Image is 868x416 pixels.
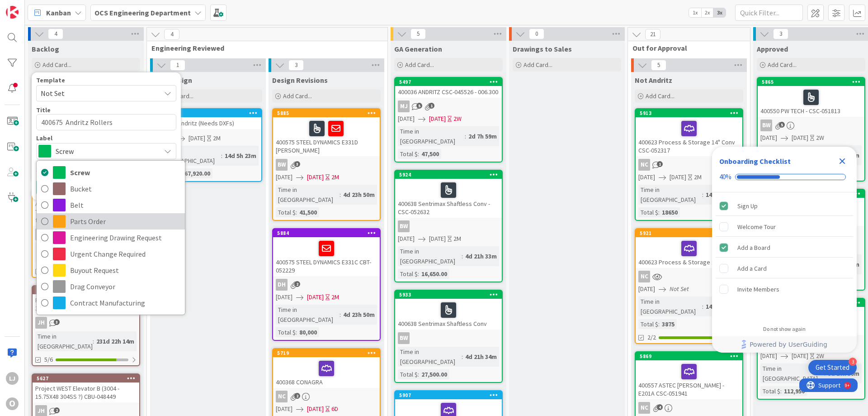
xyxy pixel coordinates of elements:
[155,117,261,129] div: 400645 Andritz (Needs DXFs)
[660,207,680,217] div: 18650
[70,166,180,179] span: Screw
[399,392,502,398] div: 5907
[37,197,185,213] a: Belt
[46,4,50,11] div: 9+
[44,355,53,364] span: 5/6
[657,161,663,167] span: 1
[419,269,449,279] div: 16,650.00
[636,402,742,414] div: NC
[294,393,300,399] span: 2
[273,117,380,156] div: 400575 STEEL DYNAMICS E331D [PERSON_NAME]
[331,292,339,302] div: 2M
[273,391,380,402] div: NC
[297,327,319,337] div: 80,000
[35,331,93,351] div: Time in [GEOGRAPHIC_DATA]
[768,61,797,69] span: Add Card...
[6,372,19,385] div: LJ
[758,86,864,117] div: 400550 PW TECH - CSC-051813
[760,133,777,143] span: [DATE]
[762,79,864,85] div: 5865
[273,357,380,388] div: 400368 CONAGRA
[33,190,139,226] div: 5779ASTEC PDC Screws (Ignore Class II Tolerance note, note CEMA Standard tolerances) (
[757,44,788,53] span: Approved
[276,327,296,337] div: Total $
[6,397,19,410] div: O
[276,172,292,182] span: [DATE]
[170,60,185,71] span: 1
[703,190,740,200] div: 14d 5h 27m
[155,109,261,117] div: 5926
[398,220,410,232] div: BW
[307,292,324,302] span: [DATE]
[658,319,660,329] span: :
[453,234,461,244] div: 2M
[33,374,139,383] div: 5627
[712,336,857,353] div: Footer
[719,156,791,167] div: Onboarding Checklist
[395,291,502,330] div: 5933400638 Sentrimax Shaftless Conv
[222,151,259,161] div: 14d 5h 23m
[395,100,502,112] div: MJ
[395,86,502,98] div: 400036 ANDRITZ CSC-045526 - 006.300
[296,327,297,337] span: :
[737,263,767,274] div: Add a Card
[660,319,677,329] div: 3875
[93,336,94,346] span: :
[636,109,742,117] div: 5913
[273,229,380,237] div: 5884
[760,363,824,383] div: Time in [GEOGRAPHIC_DATA]
[46,7,71,18] span: Kanban
[638,296,702,316] div: Time in [GEOGRAPHIC_DATA]
[42,61,71,69] span: Add Card...
[341,190,377,200] div: 4d 23h 50m
[272,76,328,85] span: Design Revisions
[513,44,572,53] span: Drawings to Sales
[273,109,380,156] div: 5885400575 STEEL DYNAMICS E331D [PERSON_NAME]
[760,386,780,396] div: Total $
[276,185,340,205] div: Time in [GEOGRAPHIC_DATA]
[657,404,663,410] span: 4
[792,133,808,143] span: [DATE]
[636,117,742,156] div: 400623 Process & Storage 14" Conv CSC-052317
[780,386,782,396] span: :
[638,207,658,217] div: Total $
[273,279,380,291] div: DH
[276,292,292,302] span: [DATE]
[763,325,806,333] div: Do not show again
[294,161,300,167] span: 3
[294,281,300,287] span: 2
[632,43,739,53] span: Out for Approval
[155,109,261,129] div: 5926400645 Andritz (Needs DXFs)
[701,8,713,17] span: 2x
[33,294,139,314] div: Project WEST Elevator A (3009M - 30.75X60) CBU-048134
[276,391,288,402] div: NC
[37,213,185,230] a: Parts Order
[70,296,180,310] span: Contract Manufacturing
[419,149,441,159] div: 47,500
[297,207,319,217] div: 41,500
[33,198,139,226] div: ASTEC PDC Screws (Ignore Class II Tolerance note, note CEMA Standard tolerances) (
[524,61,552,69] span: Add Card...
[792,351,808,361] span: [DATE]
[418,269,419,279] span: :
[758,78,864,117] div: 5865400550 PW TECH - CSC-051813
[395,391,502,399] div: 5907
[647,333,656,342] span: 2/2
[273,237,380,276] div: 400575 STEEL DYNAMICS E331C CBT-052229
[331,404,338,414] div: 6D
[419,369,449,379] div: 27,500.00
[276,279,288,291] div: DH
[179,168,212,178] div: $67,920.00
[213,134,221,143] div: 2M
[398,269,418,279] div: Total $
[689,8,701,17] span: 1x
[395,179,502,218] div: 400638 Sentrimax Shaftless Conv - CSC-052632
[273,229,380,276] div: 5884400575 STEEL DYNAMICS E331C CBT-052229
[716,217,853,237] div: Welcome Tour is incomplete.
[56,145,156,158] span: Screw
[737,284,779,295] div: Invite Members
[94,336,137,346] div: 231d 22h 14m
[341,310,377,320] div: 4d 23h 50m
[399,292,502,298] div: 5933
[395,171,502,218] div: 5924400638 Sentrimax Shaftless Conv - CSC-052632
